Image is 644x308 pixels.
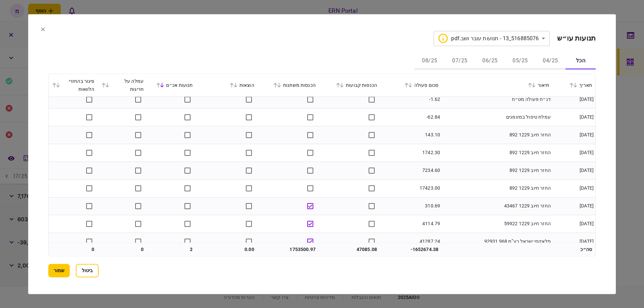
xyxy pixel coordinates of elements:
td: [DATE] [552,162,595,180]
td: [DATE] [552,180,595,197]
button: 07/25 [445,53,475,69]
td: [DATE] [552,215,595,233]
div: הכנסות קבועות [322,81,377,89]
td: [DATE] [552,233,595,251]
td: -1652674.38 [380,243,442,256]
td: החזר חיוב 1229 892 [442,180,552,197]
div: 516885076_13 - תנועות עובר ושב.pdf [438,34,539,43]
button: שמור [48,264,70,277]
div: תיאור [445,81,549,89]
div: עמלה על חריגות [101,77,144,93]
td: [DATE] [552,91,595,109]
td: דנ״ח פעולה מט״ח [442,91,552,109]
td: סה״כ [552,243,595,256]
td: 17423.00 [380,180,442,197]
button: 08/25 [415,53,445,69]
td: 143.10 [380,126,442,144]
td: החזר חיוב 1229 892 [442,144,552,162]
td: 310.69 [380,197,442,215]
div: סכום פעולה [384,81,438,89]
h2: תנועות עו״ש [557,34,596,43]
button: 05/25 [505,53,535,69]
td: פלאקסי ישראל בע”מ 968 92931 [442,233,552,251]
td: 0.00 [196,243,258,256]
td: 0 [98,243,147,256]
td: החזר חיוב 1229 892 [442,162,552,180]
td: 4114.79 [380,215,442,233]
div: תאריך [556,81,592,89]
td: [DATE] [552,109,595,126]
div: תנועות אכ״ם [150,81,193,89]
td: החזר חיוב 1229 892 [442,126,552,144]
button: 06/25 [475,53,505,69]
td: החזר חיוב 1229 59922 [442,215,552,233]
td: 47085.08 [319,243,380,256]
td: 7234.60 [380,162,442,180]
td: [DATE] [552,197,595,215]
button: 04/25 [535,53,566,69]
td: 0 [49,243,98,256]
td: [DATE] [552,144,595,162]
td: [DATE] [552,126,595,144]
td: החזר חיוב 1229 43467 [442,197,552,215]
td: 2 [147,243,196,256]
td: -1.62 [380,91,442,109]
div: הכנסות משתנות [261,81,316,89]
button: ביטול [76,264,99,277]
td: -62.84 [380,109,442,126]
button: הכל [566,53,596,69]
td: 41287.24 [380,233,442,251]
td: 1753500.97 [258,243,319,256]
td: 1742.30 [380,144,442,162]
div: פיגור בהחזרי הלוואות [52,77,95,93]
div: הוצאות [200,81,254,89]
td: עמלת טיפול במזומנים [442,109,552,126]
